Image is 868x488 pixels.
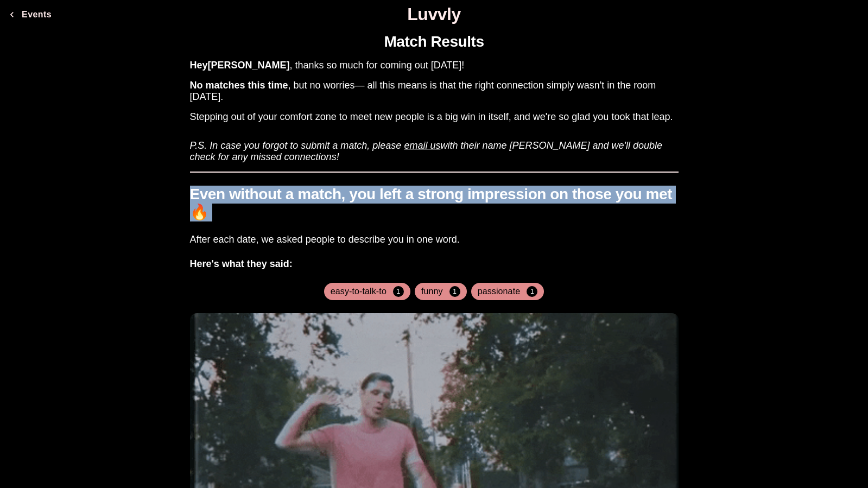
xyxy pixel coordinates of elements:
[384,33,484,51] h1: Match Results
[331,286,387,297] h4: easy-to-talk-to
[190,80,679,103] h3: , but no worries— all this means is that the right connection simply wasn't in the room [DATE].
[190,234,679,245] h3: After each date, we asked people to describe you in one word.
[527,286,537,297] span: 1
[190,111,679,123] h3: Stepping out of your comfort zone to meet new people is a big win in itself, and we're so glad yo...
[190,140,663,162] i: P.S. In case you forgot to submit a match, please with their name [PERSON_NAME] and we'll double ...
[449,286,460,297] span: 1
[393,286,404,297] span: 1
[190,80,288,91] b: No matches this time
[190,186,679,221] h1: Even without a match, you left a strong impression on those you met 🔥
[190,258,679,270] h3: Here's what they said:
[190,60,679,71] h3: , thanks so much for coming out [DATE]!
[421,286,443,297] h4: funny
[4,4,864,24] h1: Luvvly
[404,140,440,151] a: email us
[190,60,290,71] b: Hey [PERSON_NAME]
[4,4,56,26] button: Events
[478,286,521,297] h4: passionate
